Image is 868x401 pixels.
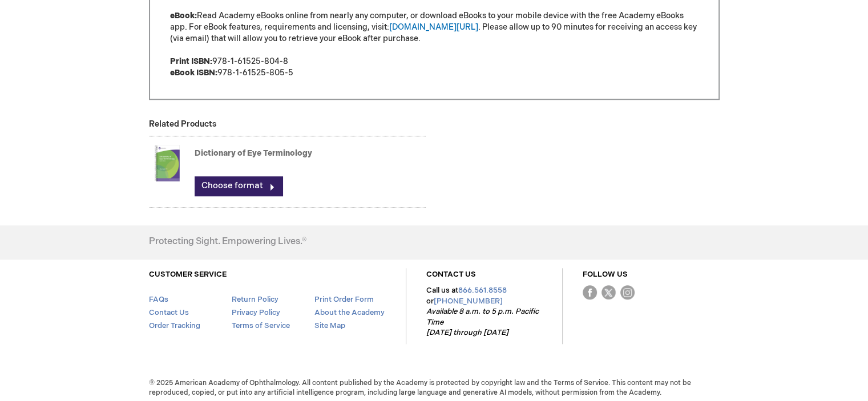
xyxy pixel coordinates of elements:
[170,68,217,78] strong: eBook ISBN:
[149,295,168,304] a: FAQs
[314,321,345,330] a: Site Map
[426,285,542,338] p: Call us at or
[195,176,282,196] a: Choose format
[149,270,227,279] a: CUSTOMER SERVICE
[434,297,503,306] a: [PHONE_NUMBER]
[620,285,635,299] img: instagram
[583,270,628,279] a: FOLLOW US
[389,22,478,32] a: [DOMAIN_NAME][URL]
[140,378,728,398] span: © 2025 American Academy of Ophthalmology. All content published by the Academy is protected by co...
[426,270,476,279] a: CONTACT US
[149,119,216,129] strong: Related Products
[170,56,212,66] strong: Print ISBN:
[195,148,312,158] a: Dictionary of Eye Terminology
[583,285,597,299] img: Facebook
[601,285,616,299] img: Twitter
[231,295,278,304] a: Return Policy
[149,321,200,330] a: Order Tracking
[314,308,384,317] a: About the Academy
[149,237,306,247] h4: Protecting Sight. Empowering Lives.®
[231,308,280,317] a: Privacy Policy
[149,140,185,186] img: Dictionary of Eye Terminology
[170,11,197,21] strong: eBook:
[149,308,189,317] a: Contact Us
[426,307,539,337] em: Available 8 a.m. to 5 p.m. Pacific Time [DATE] through [DATE]
[231,321,289,330] a: Terms of Service
[314,295,373,304] a: Print Order Form
[458,286,507,295] a: 866.561.8558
